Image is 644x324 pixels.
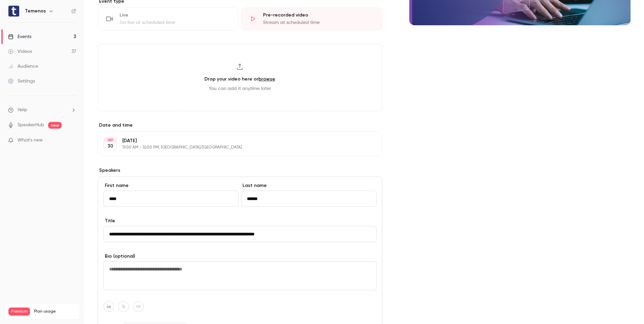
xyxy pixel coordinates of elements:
iframe: Noticeable Trigger [68,137,76,143]
label: First name [103,182,238,189]
span: You can add it anytime later [209,85,271,92]
span: Premium [8,307,30,316]
label: Speakers [98,167,382,174]
h3: Drop your video here or [204,75,275,83]
div: Videos [8,48,32,55]
span: Help [18,106,27,114]
div: LiveGo live at scheduled time [98,7,238,30]
span: Plan usage [34,309,76,314]
label: Last name [241,182,376,189]
div: SEP [104,138,116,142]
div: Live [120,12,230,19]
div: Events [8,33,31,40]
p: 11:00 AM - 12:00 PM, [GEOGRAPHIC_DATA]/[GEOGRAPHIC_DATA] [122,145,347,150]
div: Audience [8,63,38,70]
span: What's new [18,137,43,144]
span: new [48,122,62,129]
div: Settings [8,78,35,85]
a: SpeakerHub [18,122,44,129]
div: Go live at scheduled time [120,19,230,26]
label: Bio (optional) [103,253,377,260]
label: Title [103,218,377,224]
p: [DATE] [122,137,347,144]
div: Pre-recorded video [263,12,374,19]
label: Date and time [98,122,382,129]
a: browse [258,76,275,82]
li: help-dropdown-opener [8,106,76,114]
div: Stream at scheduled time [263,19,374,26]
h6: Temenos [25,8,46,14]
p: 30 [107,143,113,150]
div: Pre-recorded videoStream at scheduled time [241,7,382,30]
img: Temenos [8,6,19,17]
